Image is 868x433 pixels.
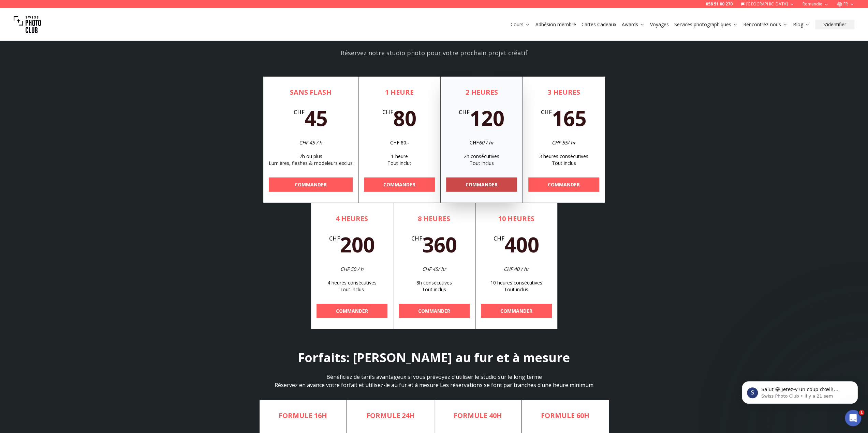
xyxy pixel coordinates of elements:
[269,88,353,97] h4: SANS FLASH
[528,88,599,97] h4: 3 HEURES
[269,153,353,167] div: 2h ou plus Lumières, flashes & modeleurs exclus
[790,20,812,29] button: Blog
[481,266,552,293] div: 10 heures consécutives Tout inclus
[672,20,740,29] button: Services photographiques
[479,139,494,146] em: 60 / hr
[399,304,470,318] button: COMMANDER
[382,108,393,128] span: CHF
[294,108,305,128] span: CHF
[647,20,672,29] button: Voyages
[674,21,738,28] a: Services photographiques
[466,181,498,188] b: COMMANDER
[459,108,470,128] span: CHF
[14,11,41,38] img: Swiss photo club
[383,181,415,188] b: COMMANDER
[533,20,579,29] button: Adhésion membre
[11,48,857,58] div: Réservez notre studio photo pour votre prochain projet créatif
[411,234,422,255] span: CHF
[650,21,669,28] a: Voyages
[732,367,868,415] iframe: Intercom notifications message
[579,20,619,29] button: Cartes Cadeaux
[364,177,435,192] button: COMMANDER
[706,1,733,7] a: 058 51 00 270
[399,214,470,223] h4: 8 HEURES
[481,214,552,223] h4: 10 HEURES
[541,108,552,128] span: CHF
[511,21,530,28] a: Cours
[815,20,854,29] button: S'identifier
[622,21,645,28] a: Awards
[446,139,517,167] div: CHF 2h consécutives Tout inclus
[504,234,539,255] h5: 400
[859,410,864,415] span: 1
[535,21,576,28] a: Adhésion membre
[364,139,435,167] div: CHF 80.- 1-heure Tout Inclut
[504,266,529,272] em: CHF 40 / hr
[582,21,616,28] a: Cartes Cadeaux
[11,373,857,389] div: Bénéficiez de tarifs avantageux si vous prévoyez d’utiliser le studio sur le long terme Réservez ...
[528,177,599,192] button: COMMANDER
[317,304,387,318] button: COMMANDER
[619,20,647,29] button: Awards
[508,20,533,29] button: Cours
[317,266,387,293] div: 4 heures consécutives Tout inclus
[740,20,790,29] button: Rencontrez-nous
[418,308,450,314] b: COMMANDER
[11,351,857,365] h3: Forfaits: [PERSON_NAME] au fur et à mesure
[305,108,328,128] h5: 45
[494,234,504,255] span: CHF
[743,21,788,28] a: Rencontrez-nous
[352,411,428,420] h4: FORMULE 24H
[317,214,387,223] h4: 4 HEURES
[552,139,576,146] em: CHF 55/ hr
[393,108,416,128] h5: 80
[481,304,552,318] button: COMMANDER
[336,308,368,314] b: COMMANDER
[793,21,810,28] a: Blog
[265,411,341,420] h4: FORMULE 16H
[446,88,517,97] h4: 2 HEURES
[422,234,457,255] h5: 360
[399,266,470,293] div: 8h consécutives Tout inclus
[329,234,340,255] span: CHF
[295,181,327,188] b: COMMANDER
[500,308,532,314] b: COMMANDER
[527,411,603,420] h4: FORMULE 60H
[552,108,587,128] h5: 165
[845,410,861,426] iframe: Intercom live chat
[440,411,516,420] h4: FORMULE 40H
[269,177,353,192] button: COMMANDER
[528,139,599,167] div: 3 heures consécutives Tout inclus
[446,177,517,192] button: COMMANDER
[299,139,322,146] em: CHF 45 / h
[340,266,364,272] em: CHF 50 / h
[422,266,446,272] em: CHF 45/ hr
[470,108,504,128] h5: 120
[364,88,435,97] h4: 1 HEURE
[548,181,580,188] b: COMMANDER
[340,234,375,255] h5: 200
